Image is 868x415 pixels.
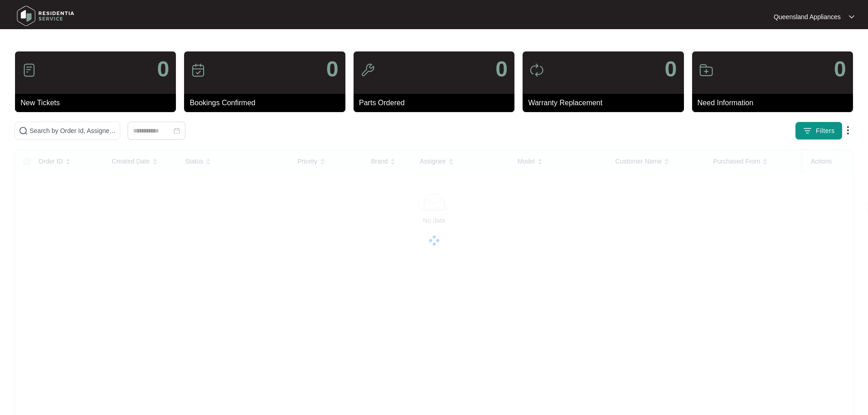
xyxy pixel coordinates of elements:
[699,63,714,77] img: icon
[529,63,544,77] img: icon
[495,58,508,80] p: 0
[326,58,339,80] p: 0
[19,126,28,135] img: search-icon
[30,126,116,136] input: Search by Order Id, Assignee Name, Customer Name, Brand and Model
[842,125,853,136] img: dropdown arrow
[528,97,683,108] p: Warranty Replacement
[795,122,842,140] button: filter iconFilters
[359,97,514,108] p: Parts Ordered
[14,2,77,30] img: residentia service logo
[190,97,345,108] p: Bookings Confirmed
[22,63,36,77] img: icon
[774,12,841,21] p: Queensland Appliances
[698,97,853,108] p: Need Information
[803,126,812,135] img: filter icon
[834,58,846,80] p: 0
[816,126,835,136] span: Filters
[360,63,375,77] img: icon
[21,97,176,108] p: New Tickets
[191,63,205,77] img: icon
[665,58,677,80] p: 0
[157,58,169,80] p: 0
[849,15,854,19] img: dropdown arrow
